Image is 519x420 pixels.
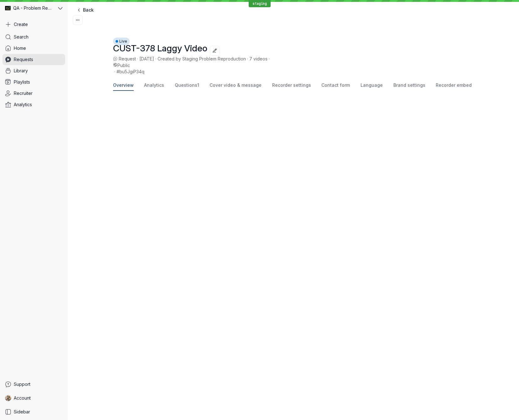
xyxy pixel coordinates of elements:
[14,45,26,51] span: Home
[246,56,249,62] span: ·
[117,63,130,68] span: Public
[117,69,144,74] span: #bu5JgiP34q
[393,82,425,88] span: Brand settings
[361,82,383,88] span: Language
[113,56,136,62] span: Request
[436,82,472,88] span: Recorder embed
[154,56,158,62] span: ·
[119,38,127,45] span: Live
[158,56,246,61] span: Created by Staging Problem Reproduction
[139,56,154,61] span: [DATE]
[14,34,29,40] span: Search
[14,21,28,28] span: Create
[272,82,311,88] span: Recorder settings
[14,79,30,85] span: Playlists
[3,31,65,43] a: Search
[3,99,65,110] a: Analytics
[321,82,350,88] span: Contact form
[14,409,30,415] span: Sidebar
[3,392,65,404] a: Shez Katrak avatarAccount
[14,68,28,74] span: Library
[13,5,53,11] span: QA - Problem Reproduction
[210,46,220,56] button: Edit title
[14,395,31,401] span: Account
[73,5,97,15] a: Back
[3,76,65,88] a: Playlists
[175,82,197,88] span: Questions
[3,406,65,417] a: Sidebar
[3,43,65,54] a: Home
[113,69,117,75] span: ·
[3,54,65,65] a: Requests
[113,82,134,88] span: Overview
[113,43,207,54] span: CUST-378 Laggy Video
[3,88,65,99] a: Recruiter
[197,82,199,88] span: 1
[14,90,33,96] span: Recruiter
[3,379,65,390] a: Support
[144,82,164,88] span: Analytics
[267,56,271,62] span: ·
[83,7,94,13] span: Back
[5,395,11,401] img: Shez Katrak avatar
[3,65,65,76] a: Library
[14,381,30,387] span: Support
[3,3,65,14] button: QA - Problem Reproduction avatarQA - Problem Reproduction
[5,5,11,11] img: QA - Problem Reproduction avatar
[249,56,267,61] span: 7 videos
[3,19,65,30] button: Create
[14,101,32,108] span: Analytics
[136,56,139,62] span: ·
[14,56,33,63] span: Requests
[210,82,262,88] span: Cover video & message
[3,3,57,14] div: QA - Problem Reproduction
